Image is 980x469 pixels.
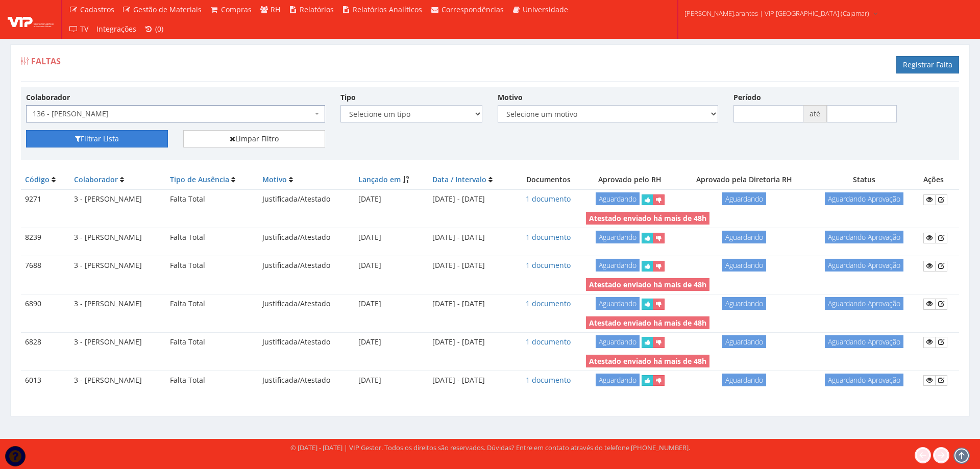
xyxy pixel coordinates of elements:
td: 3 - [PERSON_NAME] [70,189,166,209]
span: Aguardando Aprovação [825,231,903,243]
a: Integrações [92,19,140,39]
td: 6013 [21,371,70,390]
a: 1 documento [526,260,571,270]
td: 9271 [21,189,70,209]
td: [DATE] [354,371,428,390]
td: [DATE] - [DATE] [428,228,514,248]
td: [DATE] - [DATE] [428,294,514,313]
td: Justificada/Atestado [258,332,354,352]
label: Motivo [498,92,523,103]
td: [DATE] - [DATE] [428,256,514,276]
span: RH [271,5,280,14]
span: Aguardando [596,335,640,348]
span: Aguardando [722,374,766,386]
div: © [DATE] - [DATE] | VIP Gestor. Todos os direitos são reservados. Dúvidas? Entre em contato atrav... [290,443,690,453]
td: 3 - [PERSON_NAME] [70,228,166,248]
td: 6828 [21,332,70,352]
label: Tipo [340,92,356,103]
span: Aguardando [722,231,766,243]
a: TV [65,19,92,39]
label: Período [733,92,761,103]
td: Justificada/Atestado [258,189,354,209]
strong: Atestado enviado há mais de 48h [589,280,706,289]
span: (0) [155,24,163,34]
td: Justificada/Atestado [258,228,354,248]
span: Aguardando Aprovação [825,192,903,205]
th: Aprovado pela Diretoria RH [678,170,810,189]
td: Falta Total [166,294,259,313]
span: 136 - IGOR GILLIARD ABDIAS DA ROSA [33,109,312,119]
td: 3 - [PERSON_NAME] [70,371,166,390]
span: Aguardando [722,297,766,310]
span: Relatórios Analíticos [353,5,422,14]
span: Aguardando [722,192,766,205]
span: Aguardando Aprovação [825,259,903,271]
a: (0) [140,19,168,39]
span: Compras [221,5,252,14]
span: [PERSON_NAME].arantes | VIP [GEOGRAPHIC_DATA] (Cajamar) [684,8,869,18]
td: [DATE] - [DATE] [428,189,514,209]
a: 1 documento [526,337,571,347]
span: Integrações [96,24,136,34]
td: Justificada/Atestado [258,256,354,276]
span: Aguardando [596,297,640,310]
td: Falta Total [166,371,259,390]
a: Tipo de Ausência [170,175,229,184]
td: Justificada/Atestado [258,294,354,313]
span: Cadastros [80,5,114,14]
td: 3 - [PERSON_NAME] [70,294,166,313]
td: [DATE] [354,189,428,209]
a: Colaborador [74,175,118,184]
a: 1 documento [526,194,571,204]
strong: Atestado enviado há mais de 48h [589,213,706,223]
td: Falta Total [166,256,259,276]
span: Aguardando [596,374,640,386]
a: Lançado em [358,175,401,184]
span: Universidade [523,5,568,14]
td: Falta Total [166,228,259,248]
td: [DATE] - [DATE] [428,332,514,352]
td: [DATE] [354,256,428,276]
td: Falta Total [166,332,259,352]
td: 8239 [21,228,70,248]
label: Colaborador [26,92,70,103]
span: Aguardando [722,335,766,348]
span: Faltas [31,56,61,67]
a: 1 documento [526,375,571,385]
th: Documentos [515,170,582,189]
span: Aguardando [596,192,640,205]
td: Falta Total [166,189,259,209]
span: Aguardando [596,231,640,243]
a: 1 documento [526,299,571,308]
td: 3 - [PERSON_NAME] [70,256,166,276]
a: Código [25,175,50,184]
a: Registrar Falta [896,56,959,73]
span: TV [80,24,88,34]
strong: Atestado enviado há mais de 48h [589,356,706,366]
a: Limpar Filtro [183,130,325,147]
a: 1 documento [526,232,571,242]
td: 6890 [21,294,70,313]
span: Relatórios [300,5,334,14]
a: Data / Intervalo [432,175,486,184]
td: [DATE] [354,332,428,352]
a: Motivo [262,175,287,184]
th: Ações [919,170,959,189]
span: Aguardando [596,259,640,271]
td: Justificada/Atestado [258,371,354,390]
strong: Atestado enviado há mais de 48h [589,318,706,328]
span: Gestão de Materiais [133,5,202,14]
td: [DATE] [354,294,428,313]
td: 3 - [PERSON_NAME] [70,332,166,352]
span: Correspondências [442,5,504,14]
span: 136 - IGOR GILLIARD ABDIAS DA ROSA [26,105,325,122]
span: Aguardando Aprovação [825,297,903,310]
td: [DATE] [354,228,428,248]
span: até [803,105,827,122]
span: Aguardando Aprovação [825,335,903,348]
td: 7688 [21,256,70,276]
img: logo [8,12,54,27]
span: Aguardando [722,259,766,271]
span: Aguardando Aprovação [825,374,903,386]
th: Aprovado pelo RH [582,170,678,189]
